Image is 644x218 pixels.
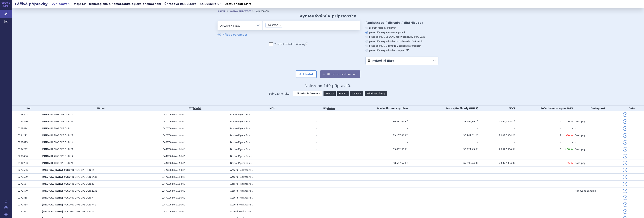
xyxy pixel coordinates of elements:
[267,24,278,27] span: L04AX06
[478,194,515,201] td: -
[478,167,515,174] td: -
[342,132,408,139] td: 183 157,86 Kč
[172,176,185,178] span: POMALIDOMID
[228,146,315,153] td: Bristol-Myers Squ...
[293,91,322,96] strong: Základní informace
[623,202,627,207] a: detail
[408,118,478,125] td: 21 993,89 Kč
[342,125,408,132] td: -
[269,42,308,46] label: Zobrazit bratrské přípravky
[365,44,438,47] label: pouze přípravky v distribuci v posledních 3 měsících
[172,134,185,137] span: POMALIDOMID
[623,112,627,117] a: detail
[408,111,478,118] td: -
[54,155,73,158] span: 4MG CPS DUR 14
[16,153,40,160] td: 0238496
[42,127,53,130] span: IMNOVID
[342,201,408,208] td: -
[342,194,408,201] td: -
[228,153,315,160] td: Bristol-Myers Squ...
[54,127,73,130] span: 2MG CPS DUR 14
[228,181,315,187] td: Accord Healthcare...
[623,140,627,145] a: detail
[478,187,515,194] td: -
[42,141,53,144] span: IMNOVID
[515,125,561,132] td: -
[42,120,53,123] span: IMNOVID
[515,181,561,187] td: -
[515,160,561,167] td: 9
[193,107,201,110] a: hledat
[568,120,573,123] span: 0 %
[283,23,285,28] input: L04AX06
[342,111,408,118] td: -
[42,176,74,178] span: [MEDICAL_DATA] ACCORD
[172,197,185,199] span: POMALIDOMID
[561,125,573,132] td: -
[42,113,53,116] span: IMNOVID
[162,127,172,130] span: L04AX06
[515,174,561,181] td: -
[408,146,478,153] td: 50 921,43 Kč
[172,114,185,116] span: POMALIDOMID
[172,190,185,192] span: POMALIDOMID
[478,153,515,160] td: -
[228,132,315,139] td: Bristol-Myers Squ...
[42,162,53,164] span: IMNOVID
[300,14,357,18] h2: Vyhledávání v přípravcích
[228,174,315,181] td: Accord Healthcare...
[515,132,561,139] td: 12
[162,155,172,158] span: L04AX06
[172,162,185,164] span: POMALIDOMID
[42,134,53,137] span: IMNOVID
[16,118,40,125] td: 0194290
[573,111,621,118] td: -
[228,194,315,201] td: Accord Healthcare...
[162,141,172,144] span: L04AX06
[228,208,315,215] td: Accord Healthcare...
[315,132,342,139] td: -
[365,21,438,25] h3: Registrace / úhrady / distribuce:
[172,183,185,185] span: POMALIDOMID
[54,141,73,144] span: 3MG CPS DUR 14
[515,167,561,174] td: -
[623,133,627,138] a: detail
[327,107,335,110] a: vyhledávání neobsahuje žádnou platnou referenční skupinu
[478,139,515,146] td: -
[478,208,515,215] td: -
[408,160,478,167] td: 67 895,24 Kč
[623,147,627,152] a: detail
[561,181,573,187] td: -
[315,181,342,187] td: -
[75,183,95,185] span: 1MG CPS DUR 21
[396,49,409,52] span: v srpnu 2025
[573,194,621,201] td: -
[573,187,621,194] td: Plánované zahájení
[224,2,248,5] span: Dostupnosti LP
[342,153,408,160] td: -
[342,106,408,111] th: Maximální cena výrobce
[16,167,40,174] td: 0272566
[12,1,51,7] h2: Léčivé přípravky
[623,161,627,165] a: detail
[561,201,573,208] td: -
[515,208,561,215] td: -
[515,201,561,208] td: -
[75,210,95,213] span: 2MG CPS DUR 14
[408,194,478,201] td: -
[323,91,336,96] a: REG-13
[172,141,185,143] span: POMALIDOMID
[228,118,315,125] td: Bristol-Myers Squ...
[515,139,561,146] td: -
[561,167,573,174] td: -
[162,176,172,178] span: L04AX06
[515,153,561,160] td: -
[162,196,172,199] span: L04AX06
[408,106,478,111] th: První výše úhrady (UHR1)
[623,175,627,179] a: detail
[561,139,573,146] td: -
[315,208,342,215] td: -
[342,208,408,215] td: -
[365,40,438,43] label: pouze přípravky v distribuci v posledních 12 měsících
[42,155,53,158] span: IMNOVID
